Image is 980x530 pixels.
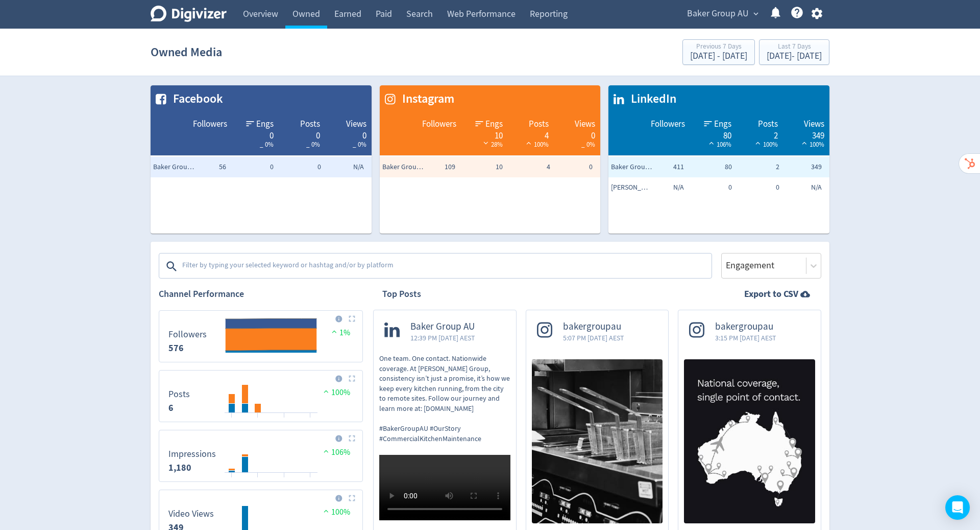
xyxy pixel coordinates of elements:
[753,140,778,149] span: 100%
[329,328,350,338] span: 1%
[237,130,274,138] div: 0
[226,476,238,483] text: 01/09
[410,321,475,333] span: Baker Group AU
[163,375,358,418] svg: Posts 6
[758,118,778,130] span: Posts
[651,118,685,130] span: Followers
[382,288,421,301] h2: Top Posts
[683,6,761,22] button: Baker Group AU
[804,118,824,130] span: Views
[324,157,371,177] td: N/A
[382,162,423,172] span: Baker Group AU
[168,329,207,340] dt: Followers
[276,157,324,177] td: 0
[397,90,454,108] span: Instagram
[153,162,194,172] span: Baker Group AU
[714,118,731,130] span: Engs
[575,118,595,130] span: Views
[734,157,782,177] td: 2
[321,387,331,395] img: positive-performance.svg
[330,130,366,138] div: 0
[767,43,822,52] div: Last 7 Days
[304,476,316,483] text: 07/09
[168,402,174,414] strong: 6
[742,130,778,138] div: 2
[410,157,458,177] td: 109
[690,52,747,61] div: [DATE] - [DATE]
[639,157,687,177] td: 411
[706,139,717,147] img: positive-performance-white.svg
[349,495,355,501] img: Placeholder
[684,359,815,523] img: Imagine having a single point of contact for all your service needs, someone who truly knows your...
[626,90,676,108] span: LinkedIn
[744,288,798,301] strong: Export to CSV
[608,85,829,234] table: customized table
[481,139,491,147] img: negative-performance-white.svg
[229,157,276,177] td: 0
[799,140,824,149] span: 100%
[529,118,549,130] span: Posts
[321,447,350,457] span: 106%
[581,140,595,149] span: _ 0%
[410,333,475,343] span: 12:39 PM [DATE] AEST
[767,52,822,61] div: [DATE] - [DATE]
[759,39,829,65] button: Last 7 Days[DATE]- [DATE]
[751,9,761,18] span: expand_more
[260,140,274,149] span: _ 0%
[168,90,223,108] span: Facebook
[524,139,534,147] img: positive-performance-white.svg
[422,118,456,130] span: Followers
[349,435,355,442] img: Placeholder
[734,177,782,198] td: 0
[321,507,350,517] span: 100%
[278,417,290,424] text: 05/09
[513,130,549,138] div: 4
[687,157,734,177] td: 80
[226,417,238,424] text: 01/09
[252,417,264,424] text: 03/09
[799,139,810,147] img: positive-performance-white.svg
[374,310,516,523] a: Baker Group AU12:39 PM [DATE] AESTOne team. One contact. Nationwide coverage. At [PERSON_NAME] Gr...
[329,328,339,335] img: positive-performance.svg
[782,177,829,198] td: N/A
[193,118,227,130] span: Followers
[321,447,331,455] img: positive-performance.svg
[695,130,731,138] div: 80
[256,118,274,130] span: Engs
[563,321,624,333] span: bakergroupau
[687,6,749,22] span: Baker Group AU
[753,139,763,147] img: positive-performance-white.svg
[639,177,687,198] td: N/A
[379,354,510,444] p: One team. One contact. Nationwide coverage. At [PERSON_NAME] Group, consistency isn’t just a prom...
[168,448,216,460] dt: Impressions
[505,157,553,177] td: 4
[168,388,190,400] dt: Posts
[304,417,316,424] text: 07/09
[467,130,503,138] div: 10
[782,157,829,177] td: 349
[321,507,331,515] img: positive-performance.svg
[168,462,191,474] strong: 1,180
[458,157,505,177] td: 10
[349,315,355,322] img: Placeholder
[300,118,320,130] span: Posts
[706,140,731,149] span: 106%
[380,85,601,234] table: customized table
[349,375,355,382] img: Placeholder
[945,495,970,520] div: Open Intercom Messenger
[346,118,366,130] span: Views
[159,288,363,301] h2: Channel Performance
[252,476,264,483] text: 03/09
[687,177,734,198] td: 0
[481,140,503,149] span: 28%
[168,508,214,520] dt: Video Views
[715,333,776,343] span: 3:15 PM [DATE] AEST
[690,43,747,52] div: Previous 7 Days
[611,182,652,193] span: Scott Baker
[163,315,358,358] svg: Followers 0
[278,476,290,483] text: 05/09
[306,140,320,149] span: _ 0%
[151,36,222,68] h1: Owned Media
[168,342,184,354] strong: 576
[181,157,229,177] td: 56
